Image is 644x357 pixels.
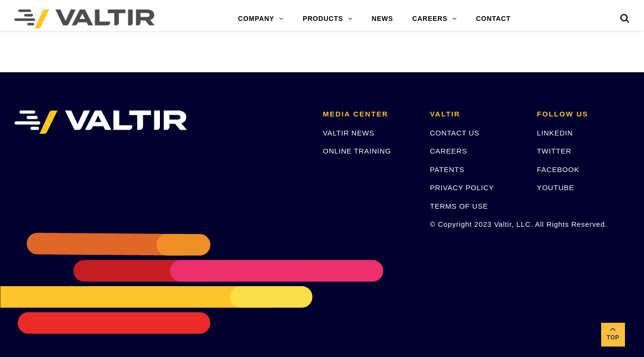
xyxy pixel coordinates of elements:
a: PRIVACY POLICY [430,183,494,192]
a: COMPANY [228,10,293,29]
a: LINKEDIN [537,129,573,137]
a: CONTACT US [430,129,479,137]
a: VALTIR NEWS [323,129,374,137]
a: CAREERS [430,147,467,155]
a: PRODUCTS [293,10,362,29]
span: Top [601,332,625,343]
p: © Copyright 2023 Valtir, LLC. All Rights Reserved. [430,219,523,230]
a: Top [601,323,625,347]
a: CONTACT [466,10,520,29]
a: CAREERS [403,10,466,29]
a: ONLINE TRAINING [323,147,391,155]
a: TERMS OF USE [430,202,488,210]
img: VALTIR [14,110,187,134]
h2: VALTIR [430,110,523,118]
img: Valtir [14,10,155,29]
a: PATENTS [430,165,465,174]
a: YOUTUBE [537,183,574,192]
a: FACEBOOK [537,165,579,174]
h2: MEDIA CENTER [323,110,416,118]
a: NEWS [362,10,403,29]
h2: FOLLOW US [537,110,630,118]
a: TWITTER [537,147,571,155]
